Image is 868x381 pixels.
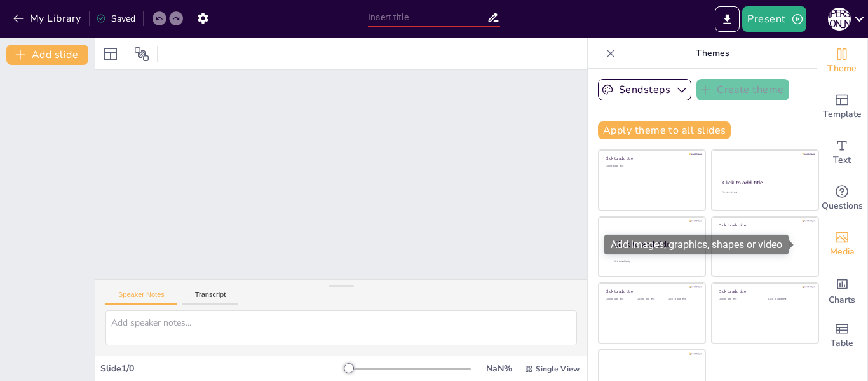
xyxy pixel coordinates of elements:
[833,153,851,167] span: Text
[182,291,239,305] button: Transcript
[722,179,763,186] span: Click to add title
[368,8,487,27] input: Insert title
[817,84,867,130] div: Add ready made slides
[604,235,789,254] div: Add images, graphics, shapes or video
[719,298,737,301] span: Click to add text
[536,364,580,374] span: Single View
[823,107,862,121] span: Template
[96,13,135,25] div: Saved
[828,6,851,32] button: А [PERSON_NAME]
[719,223,746,228] span: Click to add title
[484,363,514,375] div: NaN %
[817,176,867,221] div: Get real-time input from your audience
[668,298,686,301] span: Click to add text
[105,291,177,305] button: Speaker Notes
[598,121,731,139] button: Apply theme to all slides
[100,363,349,375] div: Slide 1 / 0
[606,298,624,301] span: Click to add text
[829,293,855,307] span: Charts
[6,45,88,65] button: Add slide
[715,6,740,32] button: Export to PowerPoint
[614,260,630,263] span: Click to add body
[831,336,853,350] span: Table
[606,289,633,294] span: Click to add title
[10,8,86,29] button: My Library
[817,221,867,267] div: Add images, graphics, shapes or video
[817,130,867,176] div: Add text boxes
[637,298,655,301] span: Click to add text
[606,156,633,162] span: Click to add title
[817,267,867,313] div: Add charts and graphs
[817,38,867,84] div: Change the overall theme
[742,6,806,32] button: Present
[696,79,789,100] button: Create theme
[134,46,149,62] span: Position
[100,44,121,64] div: Layout
[621,38,804,69] p: Themes
[768,298,787,301] span: Click to add text
[828,8,851,31] div: А [PERSON_NAME]
[827,62,857,76] span: Theme
[830,245,855,259] span: Media
[822,199,863,213] span: Questions
[722,191,737,195] span: Click to add text
[817,313,867,359] div: Add a table
[606,165,624,168] span: Click to add text
[598,79,691,100] button: Sendsteps
[719,289,746,294] span: Click to add title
